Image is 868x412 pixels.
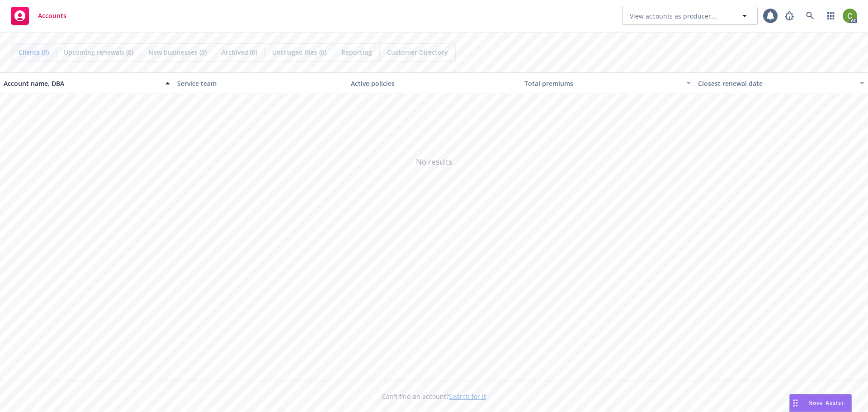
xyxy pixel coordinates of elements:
img: photo [843,9,857,23]
span: Untriaged files (0) [272,47,326,57]
span: Reporting [341,47,372,57]
a: Search [801,7,819,25]
button: View accounts as producer... [622,7,758,25]
span: Nova Assist [808,399,844,407]
div: Drag to move [790,394,801,412]
a: Switch app [822,7,840,25]
span: Customer Directory [387,47,448,57]
div: Active policies [351,79,517,88]
button: Active policies [347,72,521,94]
span: View accounts as producer... [630,11,717,21]
span: New businesses (0) [148,47,207,57]
span: Clients (0) [19,47,49,57]
button: Service team [174,72,347,94]
button: Total premiums [521,72,694,94]
button: Closest renewal date [694,72,868,94]
span: Archived (0) [222,47,257,57]
span: Upcoming renewals (0) [64,47,133,57]
span: Can't find an account? [382,392,486,401]
div: Total premiums [524,79,681,88]
button: Nova Assist [789,394,852,412]
div: Account name, DBA [4,79,160,88]
a: Report a Bug [780,7,798,25]
a: Search for it [449,392,486,401]
a: Accounts [7,3,70,28]
div: Closest renewal date [698,79,854,88]
div: Service team [177,79,344,88]
span: Accounts [38,12,66,19]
